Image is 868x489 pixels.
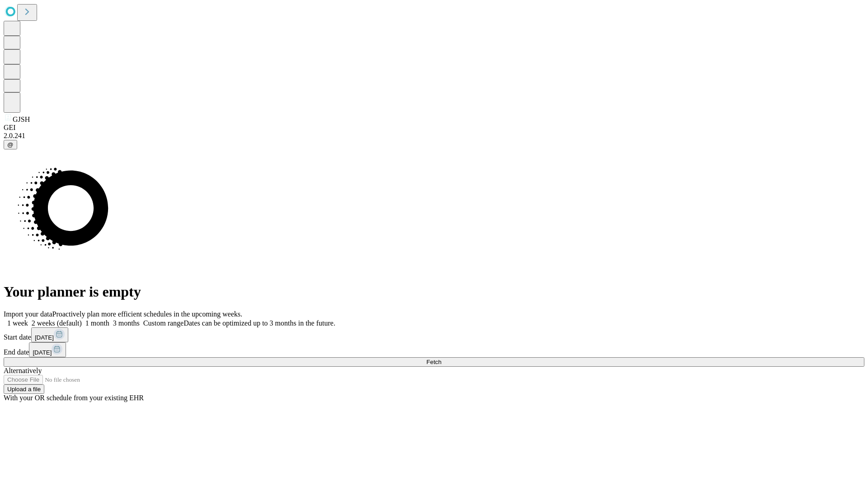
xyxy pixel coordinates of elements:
span: GJSH [13,115,30,123]
span: [DATE] [35,334,54,341]
button: [DATE] [31,327,68,342]
span: Custom range [143,319,184,327]
span: Import your data [4,310,52,318]
span: 3 months [113,319,140,327]
span: 2 weeks (default) [32,319,82,327]
span: Proactively plan more efficient schedules in the upcoming weeks. [52,310,242,318]
h1: Your planner is empty [4,283,864,300]
span: 1 month [85,319,109,327]
div: 2.0.241 [4,132,864,140]
span: Alternatively [4,367,42,374]
button: Fetch [4,357,864,367]
button: @ [4,140,17,149]
button: Upload a file [4,384,44,394]
span: [DATE] [33,349,52,356]
div: End date [4,342,864,357]
span: With your OR schedule from your existing EHR [4,394,144,402]
div: Start date [4,327,864,342]
span: Fetch [426,359,441,365]
button: [DATE] [29,342,66,357]
div: GEI [4,124,864,132]
span: 1 week [7,319,28,327]
span: @ [7,141,14,148]
span: Dates can be optimized up to 3 months in the future. [184,319,335,327]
